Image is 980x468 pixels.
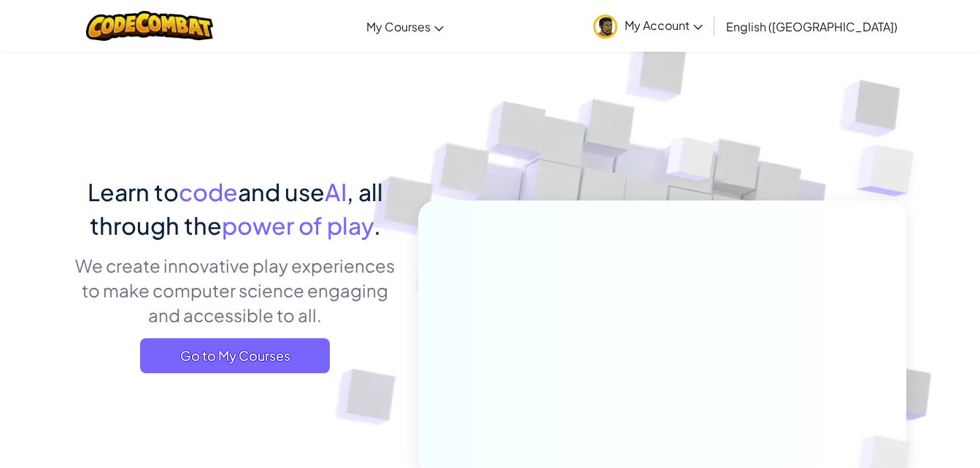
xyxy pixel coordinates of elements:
[828,109,954,233] img: Overlap cubes
[719,7,905,46] a: English ([GEOGRAPHIC_DATA])
[86,11,214,41] img: CodeCombat logo
[586,3,710,49] a: My Account
[374,211,381,240] span: .
[638,109,744,217] img: Overlap cubes
[74,253,396,327] p: We create innovative play experiences to make computer science engaging and accessible to all.
[726,19,898,34] span: English ([GEOGRAPHIC_DATA])
[359,7,451,46] a: My Courses
[325,177,347,206] span: AI
[625,17,703,33] span: My Account
[88,177,179,206] span: Learn to
[140,338,330,373] a: Go to My Courses
[179,177,238,206] span: code
[366,19,431,34] span: My Courses
[238,177,325,206] span: and use
[593,15,617,39] img: avatar
[222,211,374,240] span: power of play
